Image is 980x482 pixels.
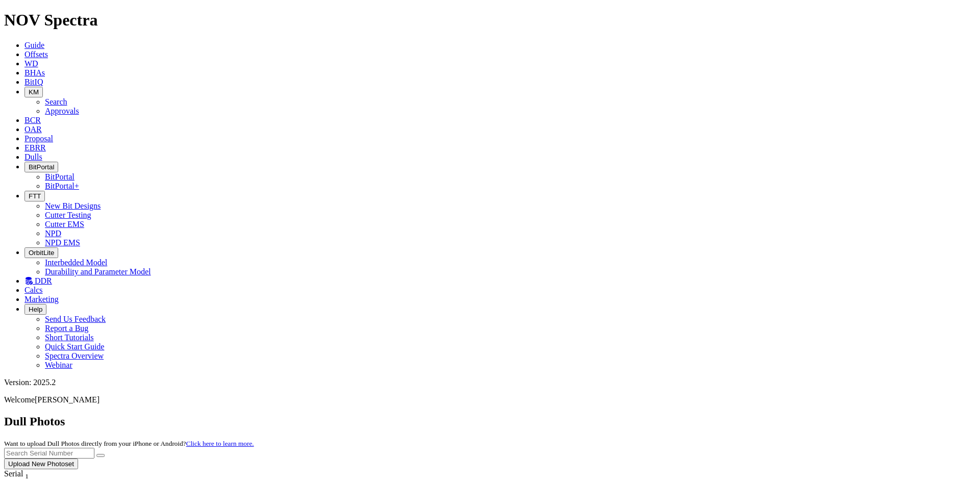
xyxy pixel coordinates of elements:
a: Interbedded Model [45,258,107,267]
a: DDR [24,276,52,285]
a: NPD EMS [45,238,80,247]
button: BitPortal [24,162,58,172]
a: Cutter EMS [45,220,84,229]
button: Upload New Photoset [4,459,78,469]
span: [PERSON_NAME] [35,395,100,404]
a: WD [24,59,38,68]
span: FTT [29,192,41,200]
a: Click here to learn more. [186,440,254,447]
span: KM [29,88,39,96]
span: Help [29,306,42,313]
a: Spectra Overview [45,351,104,360]
a: BHAs [24,68,45,77]
span: DDR [35,276,52,285]
a: NPD [45,229,61,238]
span: BitPortal [29,163,54,171]
a: BCR [24,116,41,124]
button: FTT [24,191,45,201]
span: Sort None [25,469,29,478]
a: Search [45,97,67,106]
a: Webinar [45,361,72,369]
a: Proposal [24,134,53,143]
a: BitPortal+ [45,182,79,190]
a: Send Us Feedback [45,315,106,323]
span: OrbitLite [29,249,54,257]
a: Report a Bug [45,324,88,333]
a: Approvals [45,107,79,115]
a: Short Tutorials [45,333,94,342]
a: BitPortal [45,172,75,181]
a: Guide [24,41,44,49]
a: Cutter Testing [45,211,91,219]
div: Version: 2025.2 [4,378,976,387]
a: New Bit Designs [45,201,101,210]
a: Durability and Parameter Model [45,267,151,276]
a: Quick Start Guide [45,342,104,351]
a: Calcs [24,286,43,294]
button: KM [24,87,43,97]
button: Help [24,304,46,315]
a: Offsets [24,50,48,59]
sub: 1 [25,472,29,480]
input: Search Serial Number [4,448,94,459]
a: EBRR [24,143,46,152]
span: Serial [4,469,23,478]
small: Want to upload Dull Photos directly from your iPhone or Android? [4,440,254,447]
button: OrbitLite [24,247,58,258]
a: Dulls [24,153,42,161]
h2: Dull Photos [4,415,976,428]
div: Serial Sort None [4,469,47,480]
h1: NOV Spectra [4,11,976,30]
a: Marketing [24,295,59,303]
a: OAR [24,125,42,134]
a: BitIQ [24,78,43,86]
p: Welcome [4,395,976,404]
